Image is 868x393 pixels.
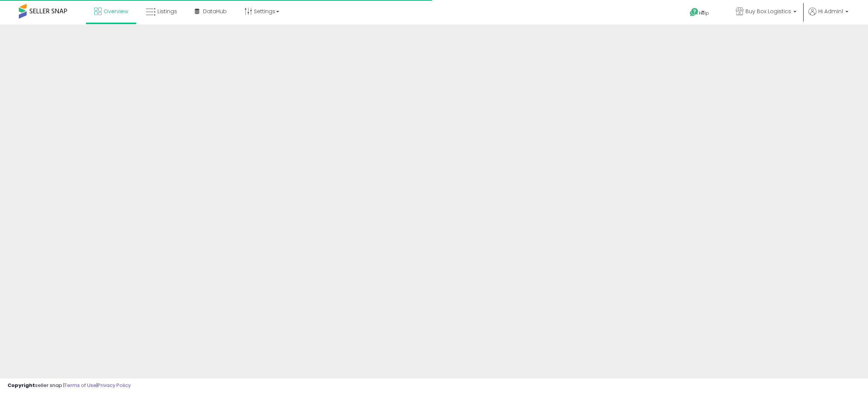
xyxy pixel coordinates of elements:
a: Hi Admin1 [808,8,848,25]
span: DataHub [203,8,227,15]
i: Get Help [689,8,699,17]
span: Overview [104,8,128,15]
span: Buy Box Logistics [746,8,791,15]
span: Hi Admin1 [818,8,843,15]
a: Help [684,2,724,25]
span: Help [699,10,709,16]
span: Listings [157,8,177,15]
